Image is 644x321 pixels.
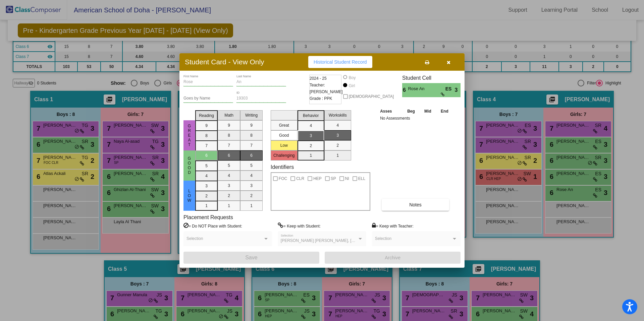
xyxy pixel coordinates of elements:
[455,86,461,94] span: 3
[236,96,286,101] input: Enter ID
[420,108,436,115] th: Mid
[436,108,453,115] th: End
[402,75,461,81] h3: Student Cell
[345,175,349,183] span: NI
[296,175,304,183] span: CLR
[271,164,294,170] label: Identifiers
[279,175,287,183] span: FOC
[308,56,372,68] button: Historical Student Record
[183,96,233,101] input: goes by name
[382,199,449,211] button: Notes
[409,202,422,207] span: Notes
[186,124,193,147] span: Great
[186,156,193,175] span: Good
[325,252,461,264] button: Archive
[314,59,367,65] span: Historical Student Record
[402,86,408,94] span: 6
[445,85,455,92] span: ES
[310,95,332,102] span: Grade : PPK
[331,175,336,183] span: SP
[186,189,193,203] span: Low
[348,83,355,89] div: Girl
[183,222,242,229] label: = Do NOT Place with Student:
[358,175,365,183] span: ELL
[385,255,400,260] span: Archive
[310,75,327,82] span: 2024 - 25
[310,82,343,95] span: Teacher: [PERSON_NAME]
[402,108,420,115] th: Beg
[378,108,402,115] th: Asses
[183,252,319,264] button: Save
[378,115,453,122] td: No Assessments
[408,85,445,92] span: Rose An
[278,222,321,229] label: = Keep with Student:
[245,255,257,260] span: Save
[183,214,233,220] label: Placement Requests
[372,222,414,229] label: = Keep with Teacher:
[313,175,322,183] span: HEP
[349,92,394,101] span: [DEMOGRAPHIC_DATA]
[185,58,264,66] h3: Student Card - View Only
[348,75,356,81] div: Boy
[281,238,419,243] span: [PERSON_NAME] [PERSON_NAME], [PERSON_NAME], [PERSON_NAME]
